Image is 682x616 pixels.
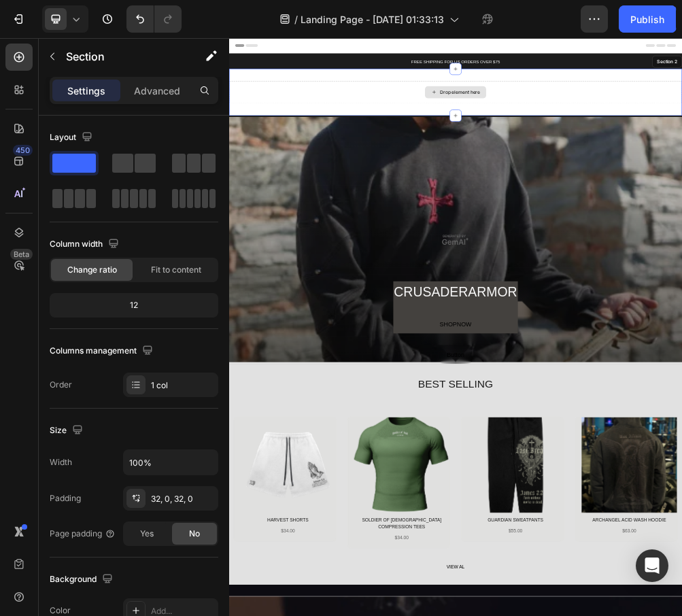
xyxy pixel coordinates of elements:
[50,492,81,504] div: Padding
[619,5,676,33] button: Publish
[134,84,180,98] p: Advanced
[50,456,72,468] div: Width
[50,570,116,589] div: Background
[50,528,116,540] div: Page padding
[50,422,86,440] div: Size
[363,502,453,532] button: SHOPNOW
[151,379,215,392] div: 1 col
[151,264,201,276] span: Fit to content
[301,12,444,27] span: Landing Page - [DATE] 01:33:13
[52,296,216,315] div: 12
[294,12,298,27] span: /
[13,145,33,156] div: 450
[126,5,182,33] div: Undo/Redo
[50,235,122,254] div: Column width
[50,342,156,360] div: Columns management
[66,48,177,65] p: Section
[189,528,200,540] span: No
[67,84,105,98] p: Settings
[301,36,516,50] div: FREE SHIPPING FOR US ORDERS OVER $75
[636,549,668,582] div: Open Intercom Messenger
[229,38,682,616] iframe: Design area
[392,562,424,582] div: Button
[50,129,95,147] div: Layout
[50,379,72,391] div: Order
[380,92,452,103] div: Drop element here
[630,12,664,27] div: Publish
[124,450,218,475] input: Auto
[296,439,521,477] h2: CRUSADERARMOR
[151,493,215,505] div: 32, 0, 32, 0
[140,528,154,540] span: Yes
[10,249,33,260] div: Beta
[376,557,440,587] button: Button
[67,264,117,276] span: Change ratio
[379,507,437,527] div: SHOPNOW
